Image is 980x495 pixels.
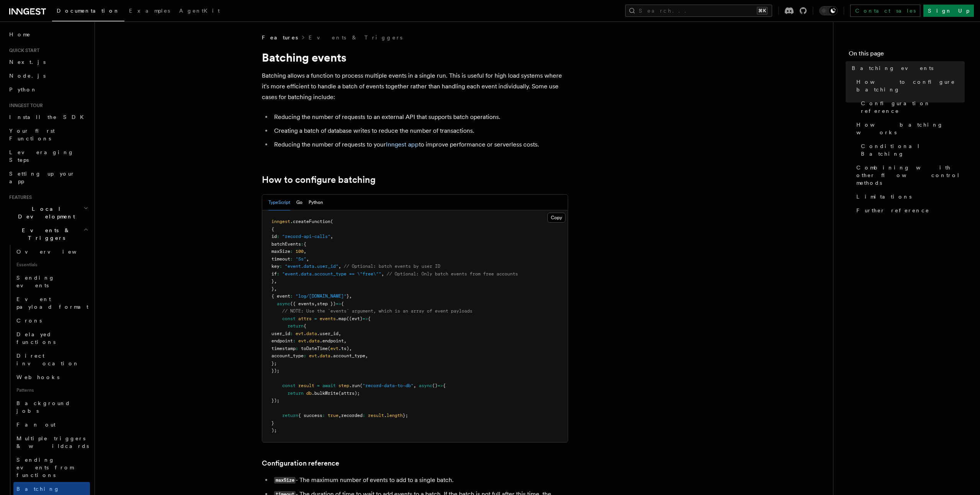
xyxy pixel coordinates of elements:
[290,249,293,254] span: :
[262,34,298,41] span: Features
[129,8,170,14] span: Examples
[858,139,965,161] a: Conditional Batching
[271,368,279,373] span: });
[309,353,317,358] span: evt
[320,338,344,344] span: .endpoint
[346,316,363,321] span: ((evt)
[271,293,290,299] span: { event
[861,142,965,158] span: Conditional Batching
[13,327,90,349] a: Delayed functions
[306,256,309,262] span: ,
[384,413,387,418] span: .
[304,249,306,254] span: ,
[16,400,70,414] span: Background jobs
[349,383,360,388] span: .run
[6,145,90,167] a: Leveraging Steps
[16,331,56,345] span: Delayed functions
[277,301,290,306] span: async
[6,226,83,242] span: Events & Triggers
[317,353,320,358] span: .
[9,73,46,79] span: Node.js
[124,2,175,21] a: Examples
[298,383,314,388] span: result
[271,331,290,336] span: user_id
[57,8,120,14] span: Documentation
[282,383,296,388] span: const
[6,223,90,245] button: Events & Triggers
[317,331,338,336] span: .user_id
[287,323,304,329] span: return
[16,249,95,255] span: Overview
[306,391,312,396] span: db
[861,99,965,115] span: Configuration reference
[9,128,55,142] span: Your first Functions
[6,47,39,54] span: Quick start
[9,86,37,93] span: Python
[317,301,336,306] span: step })
[52,2,124,21] a: Documentation
[301,346,328,351] span: toDateTime
[296,249,304,254] span: 100
[338,391,360,396] span: (attrs);
[322,383,336,388] span: await
[853,75,965,96] a: How to configure batching
[290,219,330,224] span: .createFunction
[328,413,338,418] span: true
[9,171,75,184] span: Setting up your app
[271,398,279,403] span: });
[344,338,346,344] span: ,
[271,241,301,247] span: batchEvents
[6,205,83,220] span: Local Development
[757,7,768,15] kbd: ⌘K
[856,121,965,136] span: How batching works
[271,428,277,433] span: );
[338,264,341,269] span: ,
[6,69,90,83] a: Node.js
[13,396,90,418] a: Background jobs
[368,316,371,321] span: {
[16,457,73,478] span: Sending events from functions
[438,383,443,388] span: =>
[387,271,518,277] span: // Optional: Only batch events from free accounts
[16,374,59,380] span: Webhooks
[13,453,90,482] a: Sending events from functions
[365,353,368,358] span: ,
[850,5,920,17] a: Contact sales
[360,383,363,388] span: (
[6,167,90,188] a: Setting up your app
[6,124,90,145] a: Your first Functions
[547,213,565,223] button: Copy
[309,34,402,41] a: Events & Triggers
[293,338,296,344] span: :
[290,256,293,262] span: :
[272,125,568,136] li: Creating a batch of database writes to reduce the number of transactions.
[298,338,306,344] span: evt
[336,301,341,306] span: =>
[9,31,31,38] span: Home
[271,264,279,269] span: key
[312,391,338,396] span: .bulkWrite
[304,353,306,358] span: :
[272,139,568,150] li: Reducing the number of requests to your to improve performance or serverless costs.
[282,271,381,277] span: "event.data.account_type == \"free\""
[852,64,933,72] span: Batching events
[282,413,298,418] span: return
[330,346,338,351] span: evt
[9,114,88,120] span: Install the SDK
[277,271,279,277] span: :
[858,96,965,118] a: Configuration reference
[856,207,929,214] span: Further reference
[16,422,56,428] span: Fan out
[387,413,403,418] span: length
[16,318,42,324] span: Crons
[16,435,89,449] span: Multiple triggers & wildcards
[262,70,568,103] p: Batching allows a function to process multiple events in a single run. This is useful for high lo...
[314,301,317,306] span: ,
[290,301,314,306] span: ({ events
[306,338,309,344] span: .
[328,346,330,351] span: (
[346,293,349,299] span: }
[274,286,277,291] span: ,
[853,204,965,217] a: Further reference
[9,59,46,65] span: Next.js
